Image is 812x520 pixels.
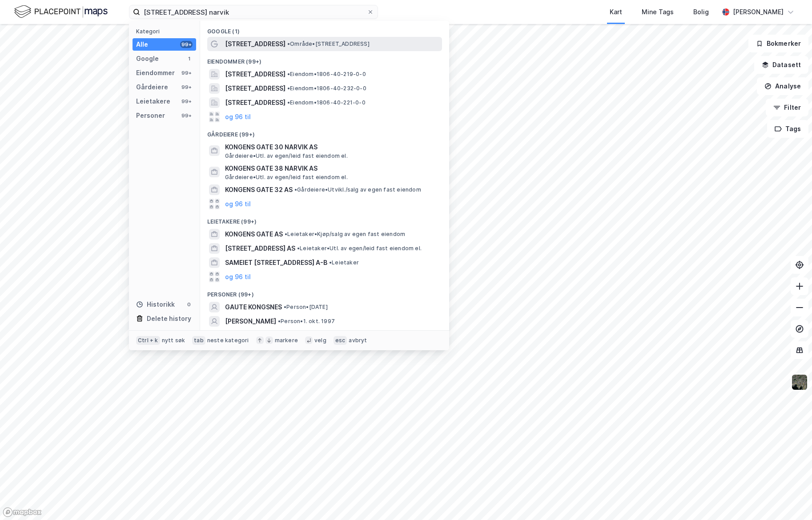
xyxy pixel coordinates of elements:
span: KONGENS GATE AS [225,229,283,240]
span: Leietaker • Kjøp/salg av egen fast eiendom [285,231,405,238]
span: Gårdeiere • Utvikl./salg av egen fast eiendom [294,186,421,193]
div: Google (1) [200,21,449,37]
div: Gårdeiere (99+) [200,124,449,140]
button: Analyse [757,77,808,95]
span: GAUTE KONGSNES [225,302,282,312]
input: Søk på adresse, matrikkel, gårdeiere, leietakere eller personer [140,5,367,19]
button: og 96 til [225,272,251,282]
span: • [329,259,332,266]
span: KONGENS GATE 32 AS [225,184,293,195]
img: 9k= [791,374,808,391]
div: Ctrl + k [136,336,160,345]
img: logo.f888ab2527a4732fd821a326f86c7f29.svg [14,4,108,20]
div: Delete history [147,313,191,324]
div: Kart [610,7,622,17]
span: Person • [DATE] [284,304,328,311]
button: Bokmerker [748,35,808,52]
span: SAMEIET [STREET_ADDRESS] A-B [225,257,327,268]
div: tab [192,336,205,345]
span: Gårdeiere • Utl. av egen/leid fast eiendom el. [225,152,348,160]
div: Personer [136,110,165,121]
span: • [285,231,287,237]
div: velg [314,337,326,344]
iframe: Chat Widget [768,477,812,520]
span: Leietaker [329,259,359,266]
div: [PERSON_NAME] [733,7,784,17]
div: Gårdeiere [136,82,168,92]
div: 1 [185,55,193,62]
div: neste kategori [207,337,249,344]
div: Eiendommer [136,68,175,78]
span: [STREET_ADDRESS] [225,97,285,108]
div: Personer (99+) [200,284,449,300]
span: Eiendom • 1806-40-232-0-0 [287,85,366,92]
div: Historikk [136,299,175,310]
div: 0 [185,301,193,308]
div: Mine Tags [642,7,674,17]
span: • [287,40,290,47]
span: • [287,71,290,77]
button: og 96 til [225,112,251,122]
div: 99+ [180,69,193,76]
span: • [294,186,297,193]
div: Leietakere [136,96,170,107]
span: • [287,99,290,106]
span: Gårdeiere • Utl. av egen/leid fast eiendom el. [225,174,348,181]
div: avbryt [349,337,367,344]
span: • [278,318,281,324]
span: Eiendom • 1806-40-221-0-0 [287,99,366,106]
a: Mapbox homepage [3,507,42,517]
div: esc [334,336,347,345]
div: nytt søk [162,337,185,344]
span: KONGENS GATE 38 NARVIK AS [225,163,438,174]
span: Eiendom • 1806-40-219-0-0 [287,71,366,78]
div: Eiendommer (99+) [200,51,449,67]
span: • [297,245,300,252]
span: Person • 1. okt. 1997 [278,318,335,325]
span: Område • [STREET_ADDRESS] [287,40,370,48]
span: [STREET_ADDRESS] [225,69,285,80]
button: Tags [767,120,808,138]
button: Datasett [754,56,808,74]
div: markere [275,337,298,344]
span: • [284,304,286,310]
span: [PERSON_NAME] [225,316,276,327]
div: Leietakere (99+) [200,211,449,227]
button: Filter [766,99,808,116]
span: KONGENS GATE 30 NARVIK AS [225,142,438,152]
div: Kategori [136,28,196,35]
span: • [287,85,290,92]
div: 99+ [180,112,193,119]
span: Leietaker • Utl. av egen/leid fast eiendom el. [297,245,422,252]
div: Google [136,53,159,64]
div: Alle [136,39,148,50]
span: [STREET_ADDRESS] [225,83,285,94]
span: [STREET_ADDRESS] [225,39,285,49]
span: [STREET_ADDRESS] AS [225,243,295,254]
div: 99+ [180,84,193,91]
button: og 96 til [225,199,251,209]
div: Kontrollprogram for chat [768,477,812,520]
div: 99+ [180,98,193,105]
div: 99+ [180,41,193,48]
div: Bolig [693,7,709,17]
